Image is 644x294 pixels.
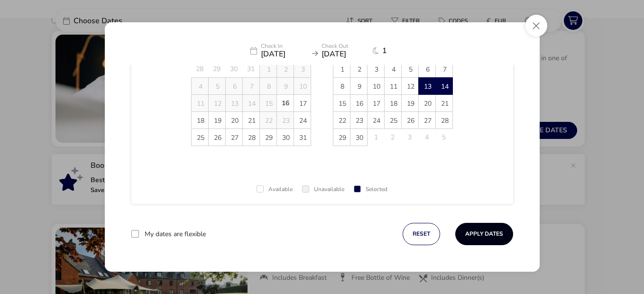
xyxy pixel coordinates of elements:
td: 29 [333,129,350,146]
span: 28 [243,129,260,146]
td: 27 [419,112,436,129]
td: 6 [419,61,436,78]
td: 4 [192,78,209,95]
span: 30 [351,129,368,146]
span: 10 [368,78,385,95]
span: 26 [209,129,226,146]
span: 11 [385,78,402,95]
span: 27 [226,129,243,146]
span: 19 [209,112,226,129]
td: 19 [402,95,419,112]
span: 12 [402,78,419,95]
span: 16 [277,95,294,111]
td: 10 [368,78,385,95]
td: 21 [243,112,260,129]
td: 2 [385,129,402,146]
td: 24 [294,112,311,129]
td: 1 [368,129,385,146]
td: 15 [260,95,277,112]
td: 2 [277,61,294,78]
td: 30 [277,129,294,146]
div: Available [257,186,293,193]
td: 22 [333,112,350,129]
td: 22 [260,112,277,129]
td: 26 [402,112,419,129]
button: Close [525,15,547,37]
span: 7 [436,61,453,78]
td: 19 [209,112,226,129]
td: 29 [260,129,277,146]
td: 20 [226,112,243,129]
td: 23 [350,112,368,129]
span: [DATE] [261,50,308,58]
td: 25 [385,112,402,129]
td: 28 [243,129,260,146]
td: 5 [402,61,419,78]
span: 25 [192,129,209,146]
span: 6 [419,61,436,78]
div: Selected [354,186,387,193]
span: 31 [294,129,311,146]
span: 16 [351,95,368,112]
td: 14 [243,95,260,112]
td: 29 [209,61,226,78]
td: 3 [294,61,311,78]
span: 25 [385,112,402,129]
td: 7 [436,61,453,78]
span: 4 [385,61,402,78]
span: 3 [368,61,385,78]
td: 6 [226,78,243,95]
span: 24 [294,112,311,129]
span: 21 [243,112,260,129]
td: 4 [419,129,436,146]
span: 29 [334,129,350,146]
td: 25 [192,129,209,146]
td: 31 [294,129,311,146]
span: 1 [334,61,350,78]
td: 12 [209,95,226,112]
span: 8 [334,78,350,95]
span: 28 [436,112,453,129]
span: 30 [277,129,294,146]
td: 31 [243,61,260,78]
td: 20 [419,95,436,112]
div: Choose Date [183,14,461,157]
td: 8 [333,78,350,95]
td: 30 [350,129,368,146]
td: 16 [350,95,368,112]
span: 2 [351,61,368,78]
td: 13 [419,78,436,95]
td: 18 [192,112,209,129]
span: 17 [294,95,311,112]
td: 11 [192,95,209,112]
div: Unavailable [302,186,344,193]
td: 10 [294,78,311,95]
p: Check In [261,43,308,50]
span: 24 [368,112,385,129]
span: 20 [419,95,436,112]
td: 15 [333,95,350,112]
td: 1 [260,61,277,78]
span: 19 [402,95,419,112]
td: 7 [243,78,260,95]
span: [DATE] [322,50,369,58]
td: 23 [277,112,294,129]
span: 9 [351,78,368,95]
td: 4 [385,61,402,78]
td: 28 [192,61,209,78]
button: Apply Dates [455,223,513,245]
td: 9 [277,78,294,95]
td: 1 [333,61,350,78]
td: 21 [436,95,453,112]
span: 15 [334,95,350,112]
td: 28 [436,112,453,129]
td: 27 [226,129,243,146]
span: 26 [402,112,419,129]
span: 20 [226,112,243,129]
td: 8 [260,78,277,95]
td: 5 [209,78,226,95]
td: 3 [402,129,419,146]
span: 29 [260,129,277,146]
button: reset [403,223,440,245]
td: 3 [368,61,385,78]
